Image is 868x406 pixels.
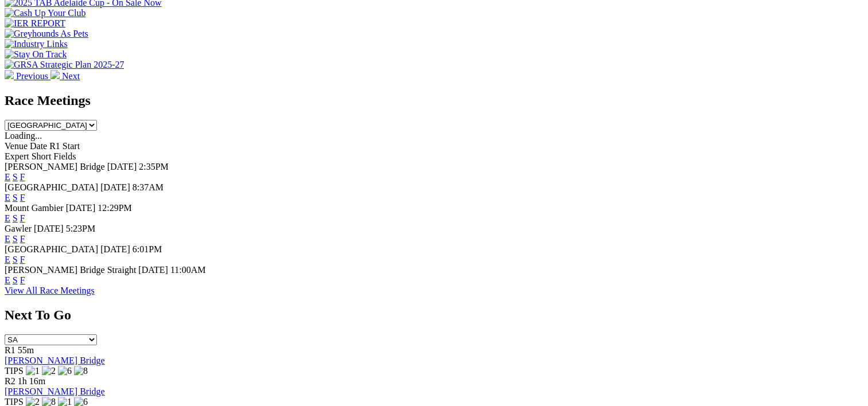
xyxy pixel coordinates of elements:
[26,366,40,376] img: 1
[13,193,18,202] a: S
[13,213,18,223] a: S
[13,234,18,244] a: S
[5,345,15,355] span: R1
[133,244,162,254] span: 6:01PM
[5,203,64,213] span: Mount Gambier
[50,71,80,81] a: Next
[62,71,80,81] span: Next
[50,70,60,79] img: chevron-right-pager-white.svg
[98,203,132,213] span: 12:29PM
[5,182,98,192] span: [GEOGRAPHIC_DATA]
[20,234,25,244] a: F
[66,203,96,213] span: [DATE]
[5,255,10,264] a: E
[5,234,10,244] a: E
[5,172,10,182] a: E
[5,18,65,29] img: IER REPORT
[5,366,24,376] span: TIPS
[66,224,96,233] span: 5:23PM
[20,172,25,182] a: F
[13,172,18,182] a: S
[5,286,95,295] a: View All Race Meetings
[49,141,80,151] span: R1 Start
[74,366,88,376] img: 8
[5,307,863,323] h2: Next To Go
[138,265,168,275] span: [DATE]
[13,275,18,285] a: S
[20,193,25,202] a: F
[5,387,105,396] a: [PERSON_NAME] Bridge
[5,193,10,202] a: E
[5,151,29,161] span: Expert
[42,366,56,376] img: 2
[58,366,72,376] img: 6
[53,151,76,161] span: Fields
[16,71,48,81] span: Previous
[5,8,85,18] img: Cash Up Your Club
[5,356,105,365] a: [PERSON_NAME] Bridge
[5,93,863,108] h2: Race Meetings
[5,224,32,233] span: Gawler
[5,60,124,70] img: GRSA Strategic Plan 2025-27
[133,182,164,192] span: 8:37AM
[5,39,68,49] img: Industry Links
[5,71,50,81] a: Previous
[32,151,52,161] span: Short
[5,141,28,151] span: Venue
[100,182,130,192] span: [DATE]
[30,141,47,151] span: Date
[20,275,25,285] a: F
[5,70,14,79] img: chevron-left-pager-white.svg
[100,244,130,254] span: [DATE]
[5,244,98,254] span: [GEOGRAPHIC_DATA]
[20,255,25,264] a: F
[34,224,64,233] span: [DATE]
[5,162,105,171] span: [PERSON_NAME] Bridge
[13,255,18,264] a: S
[5,213,10,223] a: E
[170,265,206,275] span: 11:00AM
[5,131,42,140] span: Loading...
[139,162,169,171] span: 2:35PM
[5,29,88,39] img: Greyhounds As Pets
[20,213,25,223] a: F
[5,265,136,275] span: [PERSON_NAME] Bridge Straight
[5,376,15,386] span: R2
[18,345,34,355] span: 55m
[5,49,67,60] img: Stay On Track
[5,275,10,285] a: E
[18,376,45,386] span: 1h 16m
[107,162,137,171] span: [DATE]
